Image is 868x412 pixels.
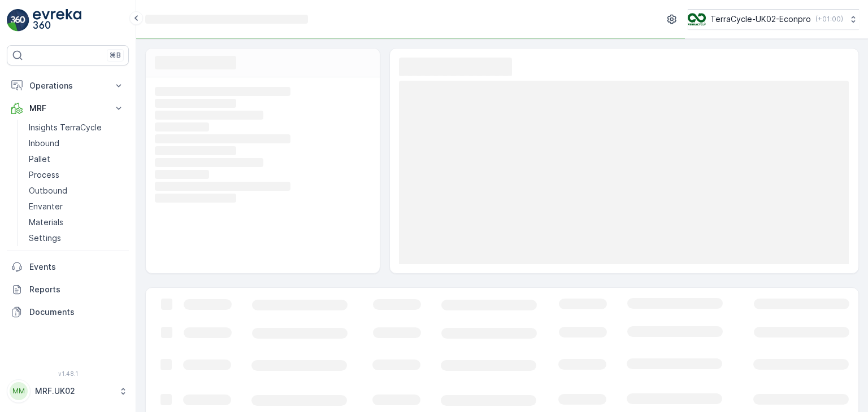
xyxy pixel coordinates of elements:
p: Events [29,261,124,273]
button: MMMRF.UK02 [7,379,129,403]
p: Process [29,169,59,181]
img: terracycle_logo_wKaHoWT.png [688,13,706,25]
a: Events [7,256,129,278]
a: Materials [24,214,129,230]
p: Settings [29,233,61,244]
p: Materials [29,217,63,228]
a: Pallet [24,151,129,167]
span: v 1.48.1 [7,370,129,377]
p: MRF.UK02 [35,385,113,397]
div: MM [10,382,28,400]
p: Inbound [29,138,59,149]
a: Reports [7,278,129,301]
p: Insights TerraCycle [29,122,102,133]
p: ⌘B [110,51,121,60]
a: Settings [24,230,129,246]
p: TerraCycle-UK02-Econpro [710,14,811,25]
p: Outbound [29,185,67,196]
a: Process [24,167,129,183]
p: Reports [29,284,124,295]
a: Insights TerraCycle [24,120,129,135]
img: logo_light-DOdMpM7g.png [33,9,81,32]
p: Pallet [29,154,50,165]
button: TerraCycle-UK02-Econpro(+01:00) [688,9,859,29]
a: Envanter [24,199,129,214]
p: MRF [29,103,106,114]
a: Documents [7,301,129,323]
button: Operations [7,74,129,97]
p: ( +01:00 ) [815,15,843,24]
button: MRF [7,97,129,120]
a: Inbound [24,135,129,151]
a: Outbound [24,183,129,199]
p: Documents [29,306,124,318]
img: logo [7,9,29,32]
p: Operations [29,80,106,91]
p: Envanter [29,201,63,212]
